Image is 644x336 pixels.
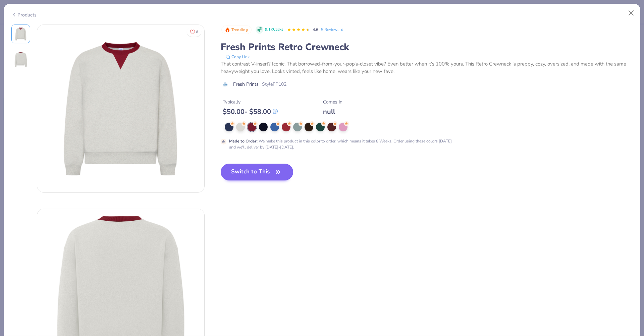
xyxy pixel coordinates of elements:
[223,53,252,60] button: copy to clipboard
[221,82,230,87] img: brand logo
[231,28,248,32] span: Trending
[13,26,29,42] img: Front
[37,25,204,192] img: Front
[313,27,318,32] span: 4.6
[229,138,258,144] strong: Made to Order :
[262,81,286,88] span: Style FP102
[287,25,310,35] div: 4.6 Stars
[233,81,259,88] span: Fresh Prints
[625,7,638,19] button: Close
[321,27,344,33] a: 5 Reviews
[196,30,198,34] span: 8
[187,27,201,37] button: Like
[265,27,283,33] span: 9.1K Clicks
[11,11,37,18] div: Products
[223,98,278,106] div: Typically
[221,26,252,34] button: Badge Button
[323,98,342,106] div: Comes In
[221,60,633,75] div: That contrast V-insert? Iconic. That borrowed-from-your-pop’s-closet vibe? Even better when it’s ...
[323,108,342,116] div: null
[13,51,29,68] img: Back
[229,138,457,150] div: We make this product in this color to order, which means it takes 8 Weeks. Order using these colo...
[223,108,278,116] div: $ 50.00 - $ 58.00
[225,27,230,33] img: Trending sort
[221,164,293,180] button: Switch to This
[221,41,633,53] div: Fresh Prints Retro Crewneck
